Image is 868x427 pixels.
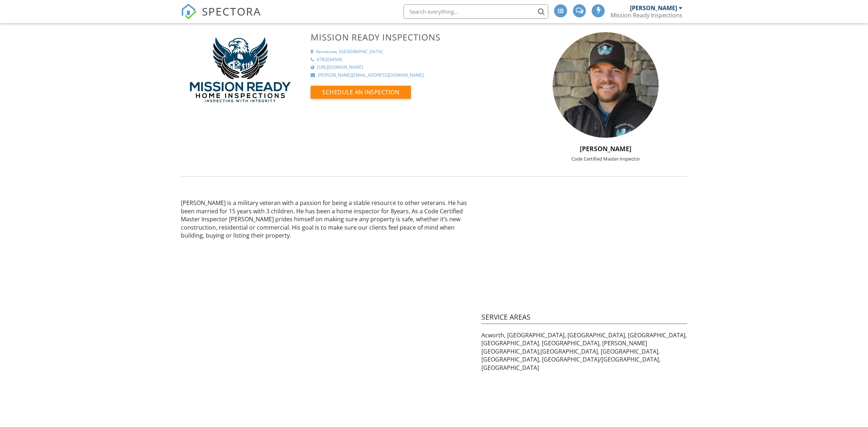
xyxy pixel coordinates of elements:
div: Mission Ready Inspections [610,12,682,19]
a: [URL][DOMAIN_NAME] [311,64,515,71]
img: IMG_5470.jpeg [181,32,300,107]
div: 6782034500 [317,57,342,63]
a: SPECTORA [181,10,261,25]
a: [PERSON_NAME][EMAIL_ADDRESS][DOMAIN_NAME] [311,72,515,78]
button: Schedule an Inspection [311,86,411,99]
img: tes_head_shot_.png [553,32,658,138]
a: Schedule an Inspection [311,90,411,98]
p: [PERSON_NAME] is a military veteran with a passion for being a stable resource to other veterans.... [181,199,473,239]
div: [URL][DOMAIN_NAME] [317,64,363,71]
input: Search everything... [404,4,548,19]
div: [PERSON_NAME] [630,4,677,12]
h3: Mission Ready Inspections [311,32,515,42]
div: Code Certified Master Inspector [520,156,692,162]
a: 6782034500 [311,57,515,63]
h5: [PERSON_NAME] [520,145,692,152]
p: Acworth, [GEOGRAPHIC_DATA], [GEOGRAPHIC_DATA], [GEOGRAPHIC_DATA], [GEOGRAPHIC_DATA], [GEOGRAPHIC_... [481,331,687,372]
div: [PERSON_NAME][EMAIL_ADDRESS][DOMAIN_NAME] [318,72,424,78]
div: Kennesaw, [GEOGRAPHIC_DATA] [316,49,383,55]
span: SPECTORA [202,4,261,19]
img: The Best Home Inspection Software - Spectora [181,4,197,20]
